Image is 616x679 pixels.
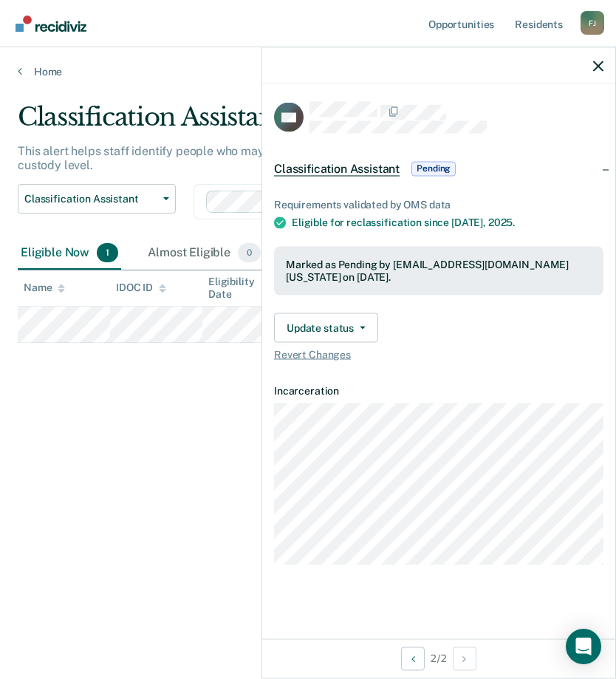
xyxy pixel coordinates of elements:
[274,348,603,361] span: Revert Changes
[116,282,166,294] div: IDOC ID
[97,243,118,262] span: 1
[292,216,603,229] div: Eligible for reclassification since [DATE],
[274,198,603,211] div: Requirements validated by OMS data
[24,193,157,205] span: Classification Assistant
[274,313,378,342] button: Update status
[18,237,121,270] div: Eligible Now
[411,161,456,176] span: Pending
[18,65,598,78] a: Home
[208,276,289,301] div: Eligibility Date
[401,646,425,670] button: Previous Opportunity
[488,216,515,228] span: 2025.
[566,629,601,664] div: Open Intercom Messenger
[18,144,571,172] p: This alert helps staff identify people who may be eligible for an unscheduled reclassification to...
[18,102,572,144] div: Classification Assistant
[453,646,476,670] button: Next Opportunity
[581,11,604,35] div: F J
[274,161,400,176] span: Classification Assistant
[581,11,604,35] button: Profile dropdown button
[24,282,65,294] div: Name
[238,243,261,262] span: 0
[262,638,615,678] div: 2 / 2
[145,237,264,270] div: Almost Eligible
[286,259,592,284] div: Marked as Pending by [EMAIL_ADDRESS][DOMAIN_NAME][US_STATE] on [DATE].
[262,145,615,192] div: Classification AssistantPending
[16,16,86,32] img: Recidiviz
[274,384,603,397] dt: Incarceration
